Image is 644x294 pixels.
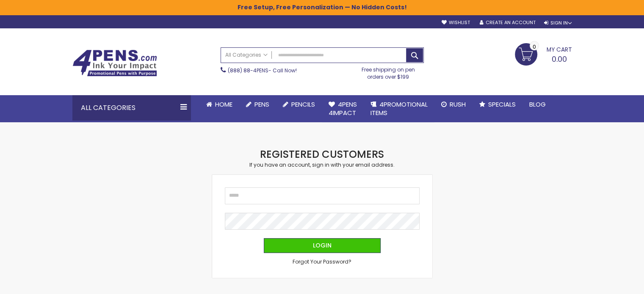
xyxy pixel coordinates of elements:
a: 4PROMOTIONALITEMS [364,95,434,123]
span: Specials [488,100,516,109]
a: Pens [239,95,276,114]
span: 0 [533,43,536,51]
a: Wishlist [441,19,470,26]
button: Login [264,238,381,253]
span: 0.00 [552,54,567,64]
span: 4Pens 4impact [329,100,357,117]
a: Forgot Your Password? [293,258,351,265]
div: If you have an account, sign in with your email address. [212,162,432,168]
div: All Categories [72,95,191,121]
span: Blog [529,100,546,109]
div: Free shipping on pen orders over $199 [353,63,424,80]
a: 0.00 0 [515,43,572,64]
span: Pencils [291,100,315,109]
span: - Call Now! [228,67,297,74]
span: Forgot Your Password? [293,258,351,265]
a: All Categories [221,48,272,62]
a: (888) 88-4PENS [228,67,268,74]
a: Pencils [276,95,322,114]
span: Login [313,241,332,250]
span: Pens [254,100,269,109]
span: Rush [450,100,466,109]
a: Blog [522,95,553,114]
a: Home [199,95,239,114]
a: 4Pens4impact [322,95,364,123]
a: Rush [434,95,473,114]
span: Home [215,100,232,109]
div: Sign In [544,20,572,26]
span: All Categories [225,52,268,58]
img: 4Pens Custom Pens and Promotional Products [72,49,157,77]
a: Create an Account [479,19,535,26]
span: 4PROMOTIONAL ITEMS [370,100,428,117]
a: Specials [473,95,522,114]
strong: Registered Customers [260,147,384,161]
